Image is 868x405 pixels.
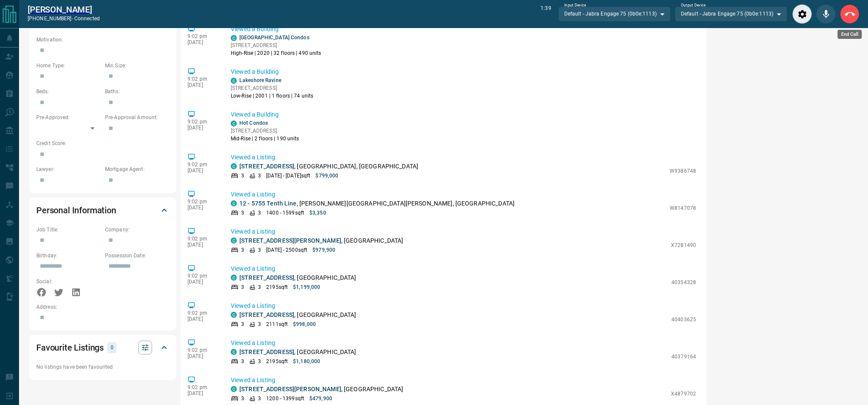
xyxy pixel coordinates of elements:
p: 9:02 pm [188,76,218,82]
div: condos.ca [231,237,237,244]
p: 3 [241,283,244,291]
p: 9:02 pm [188,310,218,316]
a: [PERSON_NAME] [28,4,100,15]
p: Motivation: [36,36,169,44]
p: 3 [258,246,261,254]
p: Home Type: [36,62,101,70]
p: [DATE] [188,316,218,322]
p: Address: [36,303,169,311]
p: [DATE] [188,82,218,88]
p: X7281490 [671,241,696,249]
p: [STREET_ADDRESS] [231,84,313,92]
div: condos.ca [231,35,237,41]
a: [STREET_ADDRESS] [239,163,294,170]
div: Personal Information [36,200,169,221]
p: [DATE] [188,353,218,359]
a: [STREET_ADDRESS] [239,274,294,281]
p: , [GEOGRAPHIC_DATA] [239,385,403,394]
p: 3 [258,320,261,328]
p: [DATE] [188,125,218,131]
p: Viewed a Listing [231,227,696,236]
p: Possession Date: [105,252,169,259]
div: condos.ca [231,120,237,127]
p: $979,900 [312,246,335,254]
p: 9:02 pm [188,236,218,242]
p: Birthday: [36,252,101,259]
p: Viewed a Listing [231,339,696,348]
a: [STREET_ADDRESS] [239,311,294,318]
p: 40354328 [671,278,696,286]
a: Lakeshore Ravine [239,77,281,83]
div: condos.ca [231,312,237,318]
p: 9:02 pm [188,199,218,205]
p: Low-Rise | 2001 | 1 floors | 74 units [231,92,313,100]
p: [DATE] [188,39,218,45]
p: Mid-Rise | 2 floors | 190 units [231,135,299,142]
p: 3 [241,395,244,402]
a: [STREET_ADDRESS][PERSON_NAME] [239,386,341,392]
p: 3 [258,209,261,217]
p: Viewed a Building [231,110,696,119]
p: 3 [241,246,244,254]
p: [DATE] [188,168,218,174]
p: 3 [241,358,244,365]
p: No listings have been favourited [36,363,169,371]
p: $1,180,000 [293,358,320,365]
p: Viewed a Listing [231,153,696,162]
p: Job Title: [36,226,101,234]
p: 3 [241,209,244,217]
p: [DATE] - 2500 sqft [266,246,307,254]
p: [DATE] [188,279,218,285]
p: [STREET_ADDRESS] [231,127,299,135]
label: Input Device [564,3,586,8]
p: Beds: [36,88,101,95]
p: [DATE] [188,242,218,248]
p: 0 [110,343,114,352]
p: 2195 sqft [266,283,288,291]
p: [DATE] [188,390,218,396]
p: [DATE] - [DATE] sqft [266,172,310,180]
p: [PHONE_NUMBER] - [28,15,100,22]
p: Baths: [105,88,169,95]
p: 2195 sqft [266,358,288,365]
p: 1:39 [541,4,551,24]
p: $479,900 [309,395,332,402]
p: Viewed a Listing [231,190,696,199]
p: , [GEOGRAPHIC_DATA] [239,310,356,320]
p: Pre-Approved: [36,114,101,121]
p: 9:02 pm [188,384,218,390]
p: Viewed a Building [231,67,696,76]
p: , [PERSON_NAME][GEOGRAPHIC_DATA][PERSON_NAME], [GEOGRAPHIC_DATA] [239,199,515,208]
p: [STREET_ADDRESS] [231,41,321,49]
p: 3 [258,358,261,365]
span: connected [74,16,100,22]
p: Viewed a Listing [231,301,696,310]
p: , [GEOGRAPHIC_DATA] [239,348,356,357]
a: [STREET_ADDRESS] [239,348,294,355]
p: , [GEOGRAPHIC_DATA], [GEOGRAPHIC_DATA] [239,162,418,171]
p: 3 [258,172,261,180]
p: $799,000 [315,172,338,180]
label: Output Device [681,3,706,8]
p: Viewed a Building [231,25,696,34]
a: [GEOGRAPHIC_DATA] Condos [239,35,309,41]
p: $998,000 [293,320,316,328]
p: 9:02 pm [188,273,218,279]
p: Social: [36,278,101,285]
p: 9:02 pm [188,119,218,125]
p: 3 [241,320,244,328]
div: End Call [840,4,859,24]
p: 1200 - 1399 sqft [266,395,304,402]
p: Credit Score: [36,139,169,147]
p: Pre-Approval Amount: [105,114,169,121]
div: condos.ca [231,78,237,84]
div: End Call [838,30,862,39]
p: W9386748 [670,167,696,175]
h2: Personal Information [36,203,116,217]
p: $3,350 [309,209,326,217]
a: Hot Condos [239,120,268,126]
p: , [GEOGRAPHIC_DATA] [239,236,403,245]
p: Lawyer: [36,165,101,173]
div: Default - Jabra Engage 75 (0b0e:1113) [558,6,671,21]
